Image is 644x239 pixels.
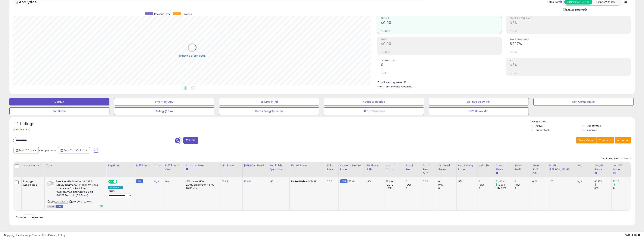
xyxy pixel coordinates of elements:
[244,180,252,183] a: 123.00
[381,63,502,68] h2: 0
[47,180,103,208] div: ASIN:
[46,164,105,168] div: Title
[594,187,611,190] div: 0%
[594,164,610,171] div: Avg BB Share
[9,98,109,105] button: Default
[406,180,421,183] div: 0
[270,164,288,171] div: Fulfillable Quantity
[495,171,498,175] small: Days In Stock.
[47,205,56,208] span: All listings currently available for purchase on Amazon
[423,164,435,175] div: Total Rev. Diff.
[532,164,545,175] div: Total Profit Diff.
[49,233,65,237] a: Privacy Policy
[340,179,347,183] small: FBM
[458,180,474,183] div: N/A
[64,148,85,152] span: Sep-25 - Oct-01
[577,164,591,168] div: ROI
[510,60,631,62] span: ROI
[381,30,390,32] small: Prev: $0.00
[19,148,34,152] span: Last 7 Days
[577,180,590,183] div: N/A
[438,187,456,190] div: 0
[587,128,597,132] label: Archived
[186,180,217,183] div: 15% for <= $100
[327,164,337,171] div: Ship Price
[55,200,68,203] a: B06VXB9R57
[381,72,386,74] small: Prev: 0
[594,180,611,183] div: 82.17%
[510,30,517,32] small: Prev: N/A
[406,164,419,171] div: Total Rev.
[510,17,631,20] span: Profit [PERSON_NAME]
[136,179,143,183] small: FBM
[186,168,188,171] small: Amazon Fees.
[514,164,529,171] div: Total Profit
[613,180,631,183] div: 124.2
[367,180,381,183] div: 18%
[221,180,228,183] a: 115.99
[510,21,631,26] h2: N/A
[291,164,324,168] div: Listed Price
[4,234,65,237] div: seller snap | |
[438,183,444,186] small: (0%)
[219,98,319,105] button: BB Drop in 7d
[4,233,17,237] strong: Copyright
[613,171,615,175] small: Avg Win Price.
[114,98,214,105] button: Inventory Age
[549,180,573,183] div: N/A
[55,180,101,198] b: Genuine HID ProxCard II 1326 LMSMV Clamshell Proximity Card for Access Control. Pre-Programmed St...
[381,39,502,41] span: Profit
[9,107,109,115] button: Top Sellers
[406,187,421,190] div: 0
[270,180,287,183] div: 182
[560,8,591,12] div: Include Returns
[596,137,614,143] button: Columns
[117,180,123,183] span: OFF
[495,180,513,183] div: 7 (100%)
[495,164,511,171] div: Days In Stock
[510,51,517,53] small: Prev: N/A
[514,180,531,183] div: 0
[386,164,402,171] div: Num of Comp.
[32,233,48,237] a: Terms of Use
[13,128,30,131] div: Clear All Filters
[186,183,217,187] div: 8.00% on portion > $100
[109,180,113,183] span: ON
[178,54,206,57] div: Retrieving graph data..
[20,121,34,127] h5: Listings
[39,149,57,152] span: Compared to:
[221,164,241,168] div: Min Price
[458,164,475,171] div: Avg Selling Price
[510,72,517,74] small: Prev: N/A
[186,187,217,190] div: $0.30 min
[510,42,631,47] h2: 82.17%
[165,164,183,171] div: Fulfillment Cost
[154,180,159,183] a: N/A
[324,107,424,115] button: 30 Day Decrease
[23,180,42,187] div: Prestige Associated
[386,187,401,190] div: ( SFP: 1 )
[533,98,633,105] button: Non Competitive
[406,183,411,186] small: (0%)
[510,39,631,41] span: Avg. Buybox Share
[514,183,520,186] small: (0%)
[429,98,529,105] button: BB Price Below Min
[613,164,629,171] div: Avg Win Price
[531,120,635,124] p: Listing States:
[47,180,55,187] img: 31BHemHpWsS._SL40_.jpg
[165,180,169,183] a: N/A
[576,137,596,143] button: Save View
[532,180,544,183] div: 0.00
[16,215,43,219] span: Show: entries
[498,183,506,186] small: (600%)
[381,42,502,47] h2: $0.00
[438,180,456,183] div: 0
[377,80,628,84] li: $0
[114,107,214,115] button: Selling @ Max
[381,51,390,53] small: Prev: $0.00
[219,107,319,115] button: Items Being Repriced
[594,171,597,175] small: Avg BB Share.
[291,180,322,183] div: $115.99
[479,183,484,186] small: (0%)
[429,107,529,115] button: CPT Below Min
